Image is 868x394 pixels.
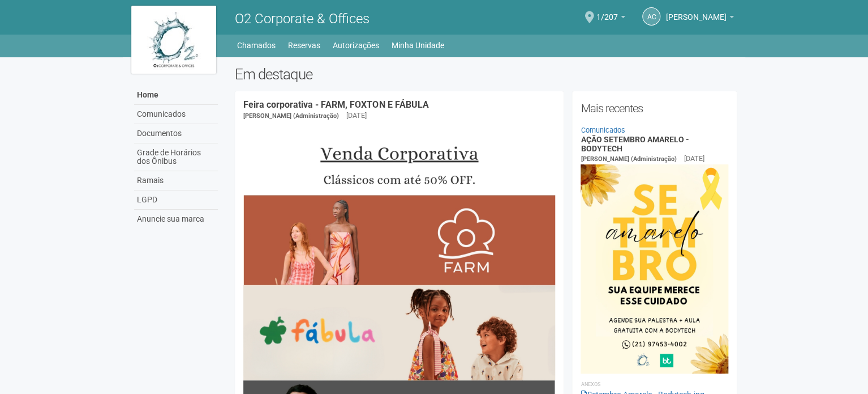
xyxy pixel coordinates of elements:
h2: Mais recentes [581,100,728,117]
li: Anexos [581,379,728,389]
a: AÇÃO SETEMBRO AMARELO - BODYTECH [581,135,689,152]
a: Grade de Horários dos Ônibus [134,143,218,171]
a: Autorizações [333,37,379,53]
a: AC [642,7,660,26]
a: Minha Unidade [392,37,444,53]
a: Comunicados [134,105,218,124]
div: [DATE] [346,111,367,121]
a: Anuncie sua marca [134,210,218,228]
a: Chamados [237,37,276,53]
a: [PERSON_NAME] [666,14,734,23]
a: Reservas [288,37,320,53]
span: O2 Corporate & Offices [235,11,369,27]
a: 1/207 [596,14,625,23]
img: Setembro%20Amarelo%20-%20Bodytech.jpg [581,164,728,374]
span: 1/207 [596,2,618,22]
span: [PERSON_NAME] (Administração) [243,112,339,120]
h2: Em destaque [235,66,737,83]
a: Feira corporativa - FARM, FOXTON E FÁBULA [243,99,428,110]
a: Comunicados [581,126,625,134]
div: [DATE] [684,154,704,164]
a: Ramais [134,171,218,190]
a: Documentos [134,124,218,143]
a: Home [134,86,218,105]
img: logo.jpg [131,6,216,74]
a: LGPD [134,190,218,210]
span: [PERSON_NAME] (Administração) [581,155,676,163]
span: Andréa Cunha [666,2,727,22]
